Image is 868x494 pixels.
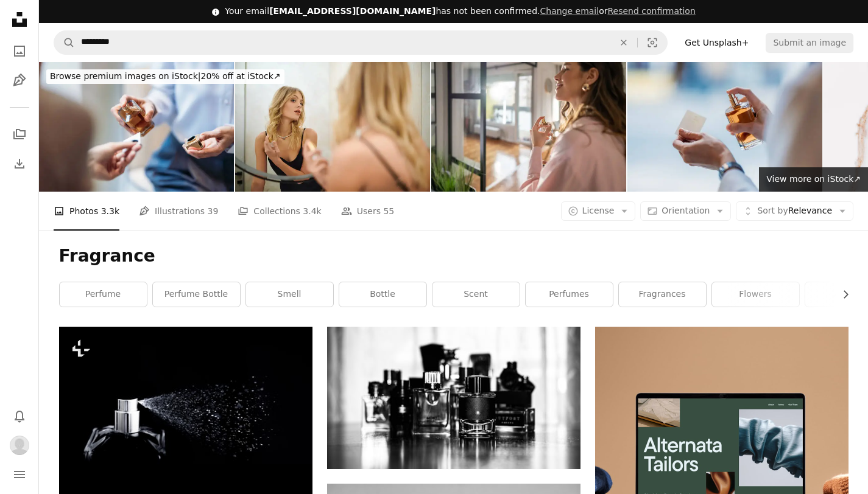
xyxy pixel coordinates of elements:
span: 55 [383,204,394,218]
span: Relevance [757,205,832,217]
button: Menu [7,462,32,487]
span: 3.4k [303,204,321,218]
button: Profile [7,433,32,457]
img: Close-Up of Hands Demonstrating Perfume in Retail Setting [39,62,234,192]
a: perfume bottle [153,282,240,307]
h1: Fragrance [59,245,849,267]
span: or [540,6,695,16]
a: Collections 3.4k [238,192,321,231]
a: Download History [7,151,32,176]
a: Browse premium images on iStock|20% off at iStock↗ [39,62,292,91]
button: License [561,201,636,221]
div: 20% off at iStock ↗ [46,69,284,84]
a: scent [432,282,520,307]
button: Sort byRelevance [736,201,853,221]
span: View more on iStock ↗ [766,174,861,184]
a: Illustrations 39 [139,192,218,231]
a: a spray bottle is spraying water on a black background [59,405,312,416]
div: Your email has not been confirmed. [225,5,696,18]
button: Resend confirmation [607,5,695,18]
span: Browse premium images on iStock | [50,71,200,81]
a: smell [246,282,333,307]
button: Submit an image [766,33,853,52]
a: Photos [7,39,32,63]
img: A little perfume and I'm ready [431,62,626,192]
button: Orientation [640,201,731,221]
a: Illustrations [7,68,32,92]
span: License [582,206,615,215]
a: grayscale photo of perfume bottles [327,392,580,403]
button: Notifications [7,404,32,428]
span: [EMAIL_ADDRESS][DOMAIN_NAME] [269,6,436,16]
button: Search Unsplash [54,31,75,54]
a: perfume [60,282,147,307]
a: perfumes [526,282,613,307]
img: Hand Spraying Perfume on Card to Test Fragrance in Closeup View [627,62,822,192]
a: Collections [7,122,32,147]
img: Avatar of user Nky mokah [10,436,29,455]
img: A young woman applies lipstick, enjoying her morning routine in the mirror [235,62,430,192]
a: Users 55 [341,192,395,231]
a: View more on iStock↗ [759,167,868,192]
img: grayscale photo of perfume bottles [327,327,580,469]
a: Get Unsplash+ [677,33,756,52]
a: Change email [540,6,599,16]
span: Sort by [757,206,788,215]
a: fragrances [619,282,706,307]
form: Find visuals sitewide [54,30,668,55]
button: Clear [610,31,637,54]
a: bottle [339,282,426,307]
button: scroll list to the right [834,282,849,307]
span: Orientation [662,206,710,215]
button: Visual search [638,31,667,54]
a: flowers [712,282,799,307]
span: 39 [208,204,219,218]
